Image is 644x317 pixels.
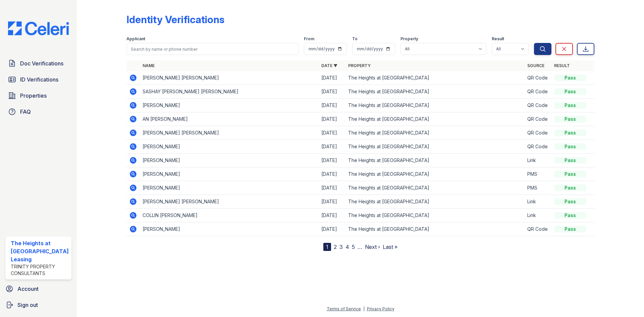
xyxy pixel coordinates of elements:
td: [DATE] [319,222,345,236]
td: QR Code [525,126,551,140]
div: Pass [554,102,586,109]
td: The Heights at [GEOGRAPHIC_DATA] [345,99,524,112]
div: | [363,306,365,311]
td: The Heights at [GEOGRAPHIC_DATA] [345,140,524,154]
td: [PERSON_NAME] [140,181,319,195]
td: COLLIN [PERSON_NAME] [140,209,319,222]
div: The Heights at [GEOGRAPHIC_DATA] Leasing [11,239,69,263]
a: 4 [345,244,349,250]
td: QR Code [525,99,551,112]
input: Search by name or phone number [126,43,299,55]
td: The Heights at [GEOGRAPHIC_DATA] [345,112,524,126]
td: [DATE] [319,195,345,209]
a: 2 [334,244,337,250]
img: CE_Logo_Blue-a8612792a0a2168367f1c8372b55b34899dd931a85d93a1a3d3e32e68fde9ad4.png [3,21,74,35]
label: To [352,36,358,42]
span: Sign out [17,301,38,309]
td: [PERSON_NAME] [PERSON_NAME] [140,71,319,85]
td: [PERSON_NAME] [140,154,319,167]
td: QR Code [525,85,551,99]
div: Pass [554,116,586,122]
td: [PERSON_NAME] [140,99,319,112]
a: Source [527,63,544,68]
td: [DATE] [319,71,345,85]
a: Doc Verifications [5,57,71,70]
a: Date ▼ [321,63,337,68]
td: [DATE] [319,140,345,154]
label: Result [492,36,504,42]
td: [DATE] [319,112,345,126]
td: QR Code [525,140,551,154]
div: Trinity Property Consultants [11,263,69,277]
a: Privacy Policy [367,306,394,311]
td: The Heights at [GEOGRAPHIC_DATA] [345,126,524,140]
td: [PERSON_NAME] [PERSON_NAME] [140,195,319,209]
td: The Heights at [GEOGRAPHIC_DATA] [345,154,524,167]
td: [PERSON_NAME] [140,167,319,181]
a: Name [143,63,155,68]
span: … [358,243,362,251]
span: Doc Verifications [20,59,63,67]
td: Link [525,195,551,209]
td: [DATE] [319,154,345,167]
td: [DATE] [319,126,345,140]
div: Pass [554,88,586,95]
td: [DATE] [319,85,345,99]
td: [PERSON_NAME] [PERSON_NAME] [140,126,319,140]
span: FAQ [20,108,31,116]
a: Last » [383,244,397,250]
a: Account [3,282,74,296]
td: The Heights at [GEOGRAPHIC_DATA] [345,71,524,85]
td: Link [525,209,551,222]
label: Applicant [126,36,145,42]
td: The Heights at [GEOGRAPHIC_DATA] [345,195,524,209]
td: QR Code [525,222,551,236]
td: [PERSON_NAME] [140,222,319,236]
td: AN [PERSON_NAME] [140,112,319,126]
a: Result [554,63,570,68]
label: Property [400,36,418,42]
a: Sign out [3,298,74,312]
td: The Heights at [GEOGRAPHIC_DATA] [345,181,524,195]
div: Pass [554,129,586,136]
td: The Heights at [GEOGRAPHIC_DATA] [345,167,524,181]
td: [PERSON_NAME] [140,140,319,154]
div: Pass [554,74,586,81]
td: SASHAY [PERSON_NAME] [PERSON_NAME] [140,85,319,99]
td: The Heights at [GEOGRAPHIC_DATA] [345,222,524,236]
td: QR Code [525,112,551,126]
td: QR Code [525,71,551,85]
div: Identity Verifications [126,13,224,25]
div: 1 [323,243,331,251]
div: Pass [554,157,586,164]
div: Pass [554,171,586,177]
td: PMS [525,181,551,195]
a: Terms of Service [327,306,361,311]
a: Next › [365,244,380,250]
td: The Heights at [GEOGRAPHIC_DATA] [345,209,524,222]
div: Pass [554,184,586,191]
span: Properties [20,92,47,100]
span: Account [17,285,39,293]
div: Pass [554,226,586,232]
div: Pass [554,198,586,205]
a: ID Verifications [5,73,71,86]
td: Link [525,154,551,167]
td: [DATE] [319,167,345,181]
td: The Heights at [GEOGRAPHIC_DATA] [345,85,524,99]
td: [DATE] [319,99,345,112]
span: ID Verifications [20,75,58,84]
td: [DATE] [319,181,345,195]
a: 5 [352,244,355,250]
a: Property [348,63,371,68]
div: Pass [554,143,586,150]
td: [DATE] [319,209,345,222]
a: 3 [339,244,343,250]
div: Pass [554,212,586,219]
a: Properties [5,89,71,102]
label: From [304,36,314,42]
td: PMS [525,167,551,181]
a: FAQ [5,105,71,118]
